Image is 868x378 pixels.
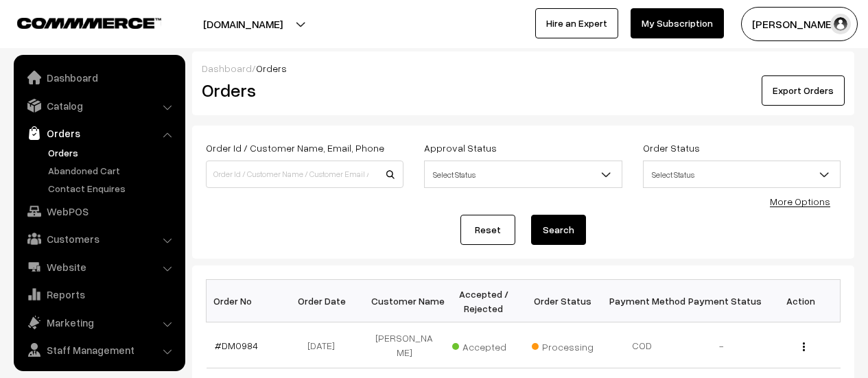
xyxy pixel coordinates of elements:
a: Contact Enquires [45,181,180,196]
th: Order No [207,280,286,322]
a: Reset [460,215,515,245]
a: Reports [17,282,180,307]
button: Export Orders [762,75,845,106]
a: Orders [45,145,180,160]
a: Dashboard [17,65,180,90]
span: Select Status [643,161,841,188]
th: Customer Name [365,280,445,322]
th: Action [761,280,841,322]
span: Orders [256,62,287,74]
a: More Options [770,196,830,207]
a: Dashboard [202,62,252,74]
span: Accepted [452,336,521,354]
h2: Orders [202,80,402,101]
img: Menu [803,342,805,351]
label: Approval Status [424,141,497,155]
span: Select Status [425,163,621,187]
a: Customers [17,226,180,251]
div: / [202,61,845,75]
button: [PERSON_NAME] [741,7,858,41]
th: Payment Method [602,280,682,322]
th: Order Status [524,280,603,322]
td: - [682,322,762,368]
a: Website [17,255,180,279]
img: user [830,14,851,34]
th: Accepted / Rejected [444,280,524,322]
td: [PERSON_NAME] [365,322,445,368]
td: COD [602,322,682,368]
a: WebPOS [17,199,180,224]
a: Catalog [17,93,180,118]
label: Order Status [643,141,700,155]
a: My Subscription [631,8,724,38]
span: Processing [532,336,600,354]
button: Search [531,215,586,245]
th: Order Date [285,280,365,322]
a: Orders [17,121,180,145]
a: COMMMERCE [17,14,137,30]
input: Order Id / Customer Name / Customer Email / Customer Phone [206,161,403,188]
label: Order Id / Customer Name, Email, Phone [206,141,384,155]
span: Select Status [644,163,840,187]
span: Select Status [424,161,622,188]
a: Marketing [17,310,180,335]
a: Staff Management [17,338,180,362]
td: [DATE] [285,322,365,368]
img: COMMMERCE [17,18,161,28]
th: Payment Status [682,280,762,322]
a: #DM0984 [215,340,258,351]
a: Abandoned Cart [45,163,180,178]
button: [DOMAIN_NAME] [155,7,331,41]
a: Hire an Expert [535,8,618,38]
